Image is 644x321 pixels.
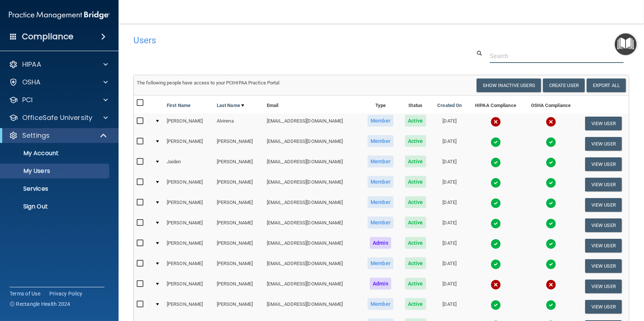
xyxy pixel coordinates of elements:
td: [DATE] [432,256,468,276]
img: tick.e7d51cea.svg [491,300,501,310]
span: Member [368,176,394,188]
img: cross.ca9f0e7f.svg [546,280,556,290]
a: Last Name [217,101,244,110]
span: Active [405,156,426,167]
a: Export All [587,78,626,92]
button: View User [585,239,622,253]
img: tick.e7d51cea.svg [546,178,556,188]
button: View User [585,117,622,130]
td: [PERSON_NAME] [164,235,214,256]
td: [PERSON_NAME] [214,235,264,256]
td: [PERSON_NAME] [214,134,264,154]
th: OSHA Compliance [524,96,578,113]
img: tick.e7d51cea.svg [491,157,501,168]
span: Active [405,115,426,127]
span: Member [368,298,394,310]
img: tick.e7d51cea.svg [546,259,556,270]
td: [PERSON_NAME] [214,297,264,317]
img: tick.e7d51cea.svg [491,259,501,270]
h4: Users [133,36,418,45]
p: HIPAA [22,60,41,69]
td: [DATE] [432,297,468,317]
img: tick.e7d51cea.svg [546,239,556,249]
td: [DATE] [432,113,468,134]
td: [PERSON_NAME] [164,174,214,195]
td: [EMAIL_ADDRESS][DOMAIN_NAME] [264,154,362,174]
th: Type [362,96,399,113]
img: tick.e7d51cea.svg [546,157,556,168]
img: tick.e7d51cea.svg [491,218,501,229]
img: tick.e7d51cea.svg [491,239,501,249]
a: OSHA [9,78,108,87]
td: Jaiden [164,154,214,174]
button: View User [585,300,622,314]
th: Email [264,96,362,113]
img: cross.ca9f0e7f.svg [491,117,501,127]
a: Settings [9,131,107,140]
span: Admin [370,237,391,249]
img: cross.ca9f0e7f.svg [491,280,501,290]
td: [EMAIL_ADDRESS][DOMAIN_NAME] [264,256,362,276]
td: [EMAIL_ADDRESS][DOMAIN_NAME] [264,297,362,317]
img: tick.e7d51cea.svg [491,137,501,147]
button: View User [585,259,622,273]
span: Member [368,196,394,208]
td: [PERSON_NAME] [164,134,214,154]
span: Active [405,298,426,310]
span: Active [405,257,426,269]
button: View User [585,280,622,293]
td: [EMAIL_ADDRESS][DOMAIN_NAME] [264,113,362,134]
td: [DATE] [432,174,468,195]
img: PMB logo [9,8,110,23]
p: Services [5,185,106,193]
p: My Users [5,167,106,175]
span: Admin [370,278,391,290]
button: Create User [543,78,585,92]
span: Active [405,278,426,290]
button: View User [585,157,622,171]
td: [PERSON_NAME] [214,215,264,235]
td: [PERSON_NAME] [164,297,214,317]
td: [EMAIL_ADDRESS][DOMAIN_NAME] [264,215,362,235]
button: Open Resource Center [615,33,637,55]
a: Privacy Policy [49,290,83,297]
img: tick.e7d51cea.svg [546,300,556,310]
span: Member [368,257,394,269]
span: Ⓒ Rectangle Health 2024 [10,300,70,308]
td: [PERSON_NAME] [164,256,214,276]
td: Alvirena [214,113,264,134]
td: [EMAIL_ADDRESS][DOMAIN_NAME] [264,134,362,154]
span: Member [368,156,394,167]
img: tick.e7d51cea.svg [491,178,501,188]
span: Active [405,237,426,249]
span: Active [405,176,426,188]
td: [PERSON_NAME] [214,195,264,215]
span: Active [405,217,426,228]
td: [PERSON_NAME] [164,195,214,215]
a: HIPAA [9,60,108,69]
span: Active [405,196,426,208]
input: Search [490,49,624,63]
td: [PERSON_NAME] [214,154,264,174]
td: [PERSON_NAME] [214,256,264,276]
p: PCI [22,96,33,104]
img: tick.e7d51cea.svg [546,218,556,229]
td: [EMAIL_ADDRESS][DOMAIN_NAME] [264,195,362,215]
button: Show Inactive Users [477,78,541,92]
th: HIPAA Compliance [468,96,524,113]
td: [PERSON_NAME] [164,215,214,235]
a: Created On [437,101,462,110]
p: Settings [22,131,50,140]
button: View User [585,178,622,191]
img: tick.e7d51cea.svg [546,198,556,208]
span: The following people have access to your PCIHIPAA Practice Portal [137,80,280,86]
a: PCI [9,96,108,104]
td: [DATE] [432,235,468,256]
img: cross.ca9f0e7f.svg [546,117,556,127]
td: [DATE] [432,195,468,215]
span: Member [368,217,394,228]
img: tick.e7d51cea.svg [491,198,501,208]
a: First Name [167,101,190,110]
td: [DATE] [432,215,468,235]
span: Member [368,115,394,127]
